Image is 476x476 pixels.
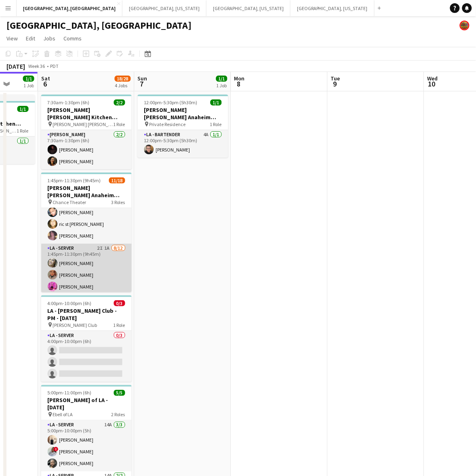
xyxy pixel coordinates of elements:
[210,121,222,127] span: 1 Role
[330,79,340,88] span: 9
[115,82,131,88] div: 4 Jobs
[150,121,186,127] span: Private Residence
[17,106,29,112] span: 1/1
[234,75,245,82] span: Mon
[50,63,59,69] div: PDT
[206,0,291,16] button: [GEOGRAPHIC_DATA], [US_STATE]
[122,0,206,16] button: [GEOGRAPHIC_DATA], [US_STATE]
[41,397,132,411] h3: [PERSON_NAME] of LA - [DATE]
[60,33,85,44] a: Comms
[23,33,38,44] a: Edit
[138,75,147,82] span: Sun
[460,21,470,30] app-user-avatar: Rollin Hero
[217,82,227,88] div: 1 Job
[115,76,131,82] span: 18/28
[17,128,29,134] span: 1 Role
[53,322,97,328] span: [PERSON_NAME] Club
[3,33,21,44] a: View
[6,62,25,70] div: [DATE]
[41,295,132,382] app-job-card: 4:00pm-10:00pm (6h)0/3LA - [PERSON_NAME] Club - PM - [DATE] [PERSON_NAME] Club1 RoleLA - Server0/...
[138,130,228,158] app-card-role: LA - Bartender4A1/112:00pm-5:30pm (5h30m)[PERSON_NAME]
[41,244,132,402] app-card-role: LA - Server2I1A8/121:45pm-11:30pm (9h45m)[PERSON_NAME][PERSON_NAME][PERSON_NAME]
[112,412,125,418] span: 2 Roles
[26,35,35,42] span: Edit
[426,79,438,88] span: 10
[114,99,125,105] span: 2/2
[6,35,18,42] span: View
[138,95,228,158] app-job-card: 12:00pm-5:30pm (5h30m)1/1[PERSON_NAME] [PERSON_NAME] Anaheim [DATE] Private Residence1 RoleLA - B...
[41,421,132,472] app-card-role: LA - Server14A3/35:00pm-10:00pm (5h)[PERSON_NAME]![PERSON_NAME][PERSON_NAME]
[40,33,59,44] a: Jobs
[6,19,192,32] h1: [GEOGRAPHIC_DATA], [GEOGRAPHIC_DATA]
[41,184,132,199] h3: [PERSON_NAME] [PERSON_NAME] Anaheim [DATE]
[48,177,101,183] span: 1:45pm-11:30pm (9h45m)
[27,63,47,69] span: Week 36
[144,99,198,105] span: 12:00pm-5:30pm (5h30m)
[53,199,86,205] span: Chance Theater
[53,121,114,127] span: [PERSON_NAME] [PERSON_NAME] Catering
[41,307,132,322] h3: LA - [PERSON_NAME] Club - PM - [DATE]
[41,106,132,121] h3: [PERSON_NAME] [PERSON_NAME] Kitchen [DATE]
[331,75,340,82] span: Tue
[41,193,132,244] app-card-role: LA - Bartender5A3/31:45pm-11:00pm (9h15m)[PERSON_NAME]ric st [PERSON_NAME][PERSON_NAME]
[48,390,92,396] span: 5:00pm-11:00pm (6h)
[40,79,50,88] span: 6
[291,0,375,16] button: [GEOGRAPHIC_DATA], [US_STATE]
[48,300,92,306] span: 4:00pm-10:00pm (6h)
[114,300,125,306] span: 0/3
[428,75,438,82] span: Wed
[48,99,90,105] span: 7:30am-1:30pm (6h)
[137,79,147,88] span: 7
[109,177,125,183] span: 11/18
[41,75,50,82] span: Sat
[41,331,132,382] app-card-role: LA - Server0/34:00pm-10:00pm (6h)
[216,76,227,82] span: 1/1
[114,322,125,328] span: 1 Role
[233,79,245,88] span: 8
[23,76,34,82] span: 1/1
[17,0,122,16] button: [GEOGRAPHIC_DATA], [GEOGRAPHIC_DATA]
[41,173,132,292] app-job-card: 1:45pm-11:30pm (9h45m)11/18[PERSON_NAME] [PERSON_NAME] Anaheim [DATE] Chance Theater3 RolesLA - B...
[114,390,125,396] span: 5/5
[54,447,59,452] span: !
[211,99,222,105] span: 1/1
[43,35,55,42] span: Jobs
[41,130,132,169] app-card-role: [PERSON_NAME]2/27:30am-1:30pm (6h)[PERSON_NAME][PERSON_NAME]
[23,82,34,88] div: 1 Job
[112,199,125,205] span: 3 Roles
[138,106,228,121] h3: [PERSON_NAME] [PERSON_NAME] Anaheim [DATE]
[53,412,73,418] span: Ebell of LA
[63,35,82,42] span: Comms
[114,121,125,127] span: 1 Role
[41,95,132,169] app-job-card: 7:30am-1:30pm (6h)2/2[PERSON_NAME] [PERSON_NAME] Kitchen [DATE] [PERSON_NAME] [PERSON_NAME] Cater...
